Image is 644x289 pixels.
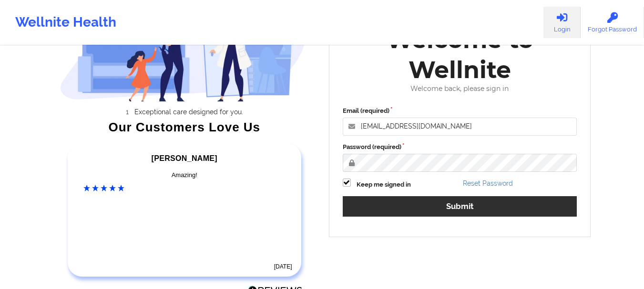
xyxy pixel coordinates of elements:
label: Password (required) [343,142,577,152]
span: [PERSON_NAME] [152,154,217,162]
input: Email address [343,118,577,136]
label: Email (required) [343,106,577,116]
div: Welcome to Wellnite [336,25,584,85]
div: Amazing! [83,170,286,180]
a: Forgot Password [581,7,644,38]
div: Our Customers Love Us [60,122,309,132]
label: Keep me signed in [357,180,411,189]
time: [DATE] [274,263,292,270]
button: Submit [343,196,577,217]
div: Welcome back, please sign in [336,85,584,93]
li: Exceptional care designed for you. [69,108,309,116]
a: Login [543,7,581,38]
a: Reset Password [463,179,513,187]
